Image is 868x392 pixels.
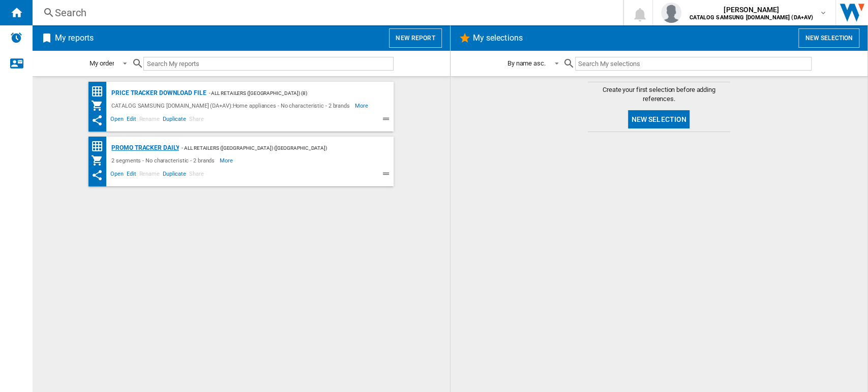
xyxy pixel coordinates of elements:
[690,14,813,21] b: CATALOG SAMSUNG [DOMAIN_NAME] (DA+AV)
[109,87,206,100] div: Price Tracker Download File
[188,114,205,126] span: Share
[161,169,188,181] span: Duplicate
[55,6,596,20] div: Search
[91,154,109,167] div: My Assortment
[91,85,109,98] div: Price Matrix
[161,114,188,126] span: Duplicate
[355,100,370,112] span: More
[588,85,730,104] span: Create your first selection before adding references.
[89,59,114,67] div: My order
[91,169,103,181] ng-md-icon: This report has been shared with you
[125,169,138,181] span: Edit
[125,114,138,126] span: Edit
[109,154,220,167] div: 2 segments - No characteristic - 2 brands
[690,5,813,15] span: [PERSON_NAME]
[10,31,22,44] img: alerts-logo.svg
[53,28,96,48] h2: My reports
[91,114,103,126] ng-md-icon: This report has been shared with you
[137,114,161,126] span: Rename
[109,100,355,112] div: CATALOG SAMSUNG [DOMAIN_NAME] (DA+AV):Home appliances - No characteristic - 2 brands
[798,28,859,48] button: New selection
[575,57,812,71] input: Search My selections
[143,57,394,71] input: Search My reports
[179,142,373,154] div: - All Retailers ([GEOGRAPHIC_DATA]) ([GEOGRAPHIC_DATA]) ([GEOGRAPHIC_DATA]) (23)
[661,3,681,23] img: profile.jpg
[188,169,205,181] span: Share
[109,169,125,181] span: Open
[628,110,690,128] button: New selection
[507,59,546,67] div: By name asc.
[109,114,125,126] span: Open
[220,154,234,167] span: More
[471,28,525,48] h2: My selections
[137,169,161,181] span: Rename
[91,140,109,153] div: Price Matrix
[91,100,109,112] div: My Assortment
[109,142,179,154] div: Promo Tracker Daily
[206,87,374,100] div: - All Retailers ([GEOGRAPHIC_DATA]) (8)
[389,28,441,48] button: New report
